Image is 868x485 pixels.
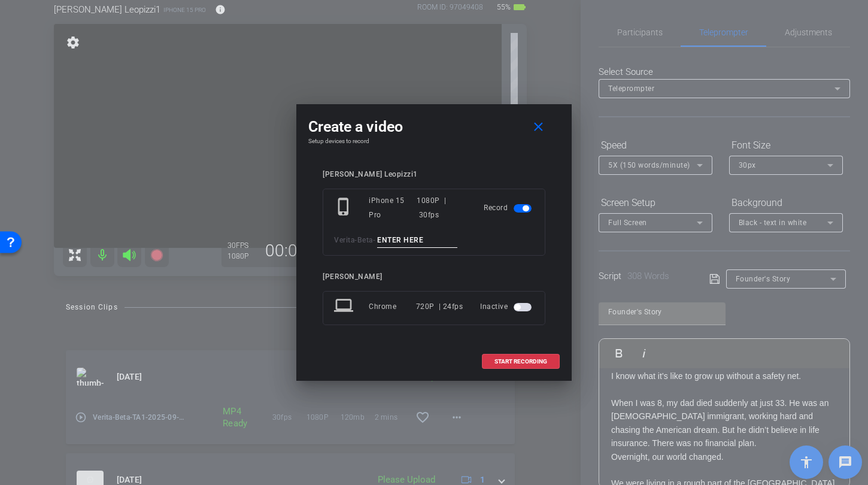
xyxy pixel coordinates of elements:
span: Verita [334,236,354,244]
mat-icon: close [531,120,546,135]
div: Record [484,193,534,222]
div: [PERSON_NAME] [323,272,545,281]
div: 1080P | 30fps [417,193,466,222]
span: - [354,236,357,244]
div: iPhone 15 Pro [369,193,417,222]
span: Beta [357,236,373,244]
div: Chrome [369,296,416,317]
span: START RECORDING [494,359,547,365]
button: START RECORDING [482,354,560,369]
div: Create a video [308,116,560,138]
span: - [373,236,376,244]
input: ENTER HERE [377,233,457,248]
div: [PERSON_NAME] Leopizzi1 [323,170,545,179]
h4: Setup devices to record [308,138,560,145]
div: Inactive [480,296,534,317]
div: 720P | 24fps [416,296,463,317]
mat-icon: phone_iphone [334,197,356,219]
mat-icon: laptop [334,296,356,317]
